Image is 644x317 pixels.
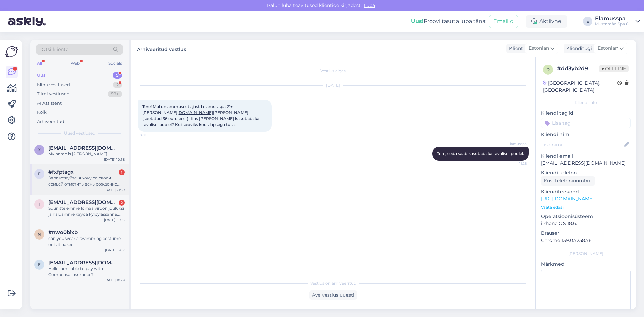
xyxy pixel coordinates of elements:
p: Operatsioonisüsteem [541,213,631,220]
b: Uus! [411,18,424,24]
span: Tere! Mul on ammusest ajast 1 elamus spa 21+ [PERSON_NAME] [PERSON_NAME] (soetatud 36 euro eest).... [142,104,260,127]
p: Vaata edasi ... [541,204,631,210]
a: ElamusspaMustamäe Spa OÜ [595,16,640,27]
div: 99+ [108,91,122,97]
span: n [38,232,41,237]
div: AI Assistent [37,100,62,107]
div: [PERSON_NAME] [541,251,631,257]
span: Otsi kliente [42,46,68,53]
div: [DATE] 10:58 [104,157,125,162]
a: [DOMAIN_NAME] [177,110,213,115]
img: Askly Logo [5,45,18,58]
p: Kliendi telefon [541,169,631,176]
div: Web [69,59,81,68]
div: Elamusspa [595,16,633,21]
span: Luba [362,2,377,8]
div: Socials [107,59,123,68]
div: 2 [119,200,125,206]
div: Здравствуйте, я хочу со своей семьей отметить день рождение .подскажите сколько стоит 4 взрослых ... [48,175,125,187]
div: [DATE] 18:29 [104,278,125,283]
span: ifrahibrahim88@gmail.com [48,199,118,205]
span: Vestlus on arhiveeritud [310,280,356,286]
div: [DATE] 19:17 [105,248,125,253]
label: Arhiveeritud vestlus [137,44,186,53]
div: Mustamäe Spa OÜ [595,21,633,27]
div: All [36,59,43,68]
div: [DATE] [138,82,529,88]
div: Aktiivne [526,15,567,28]
div: Tiimi vestlused [37,91,70,97]
p: Brauser [541,230,631,237]
div: [DATE] 21:59 [104,187,125,192]
span: #nwo0bixb [48,229,78,235]
div: E [583,17,592,26]
span: Uued vestlused [64,130,95,136]
div: Klienditugi [563,45,592,52]
p: Märkmed [541,261,631,268]
span: Elamusspa [501,141,527,146]
p: Chrome 139.0.7258.76 [541,237,631,244]
span: Estonian [598,45,618,52]
div: Proovi tasuta juba täna: [411,17,486,25]
div: # dd3yb2d9 [557,65,599,73]
p: Kliendi email [541,153,631,160]
span: i [39,202,40,207]
span: 8:25 [140,132,165,137]
div: Kliendi info [541,100,631,106]
div: Klient [506,45,523,52]
div: 1 [119,169,125,175]
button: Emailid [489,15,518,28]
input: Lisa nimi [541,141,623,148]
div: 5 [113,72,122,79]
span: xuduoxiaojie@gmail.com [48,145,118,151]
div: Ava vestlus uuesti [309,290,357,300]
div: Kõik [37,109,47,116]
span: f [38,171,41,176]
div: My name is [PERSON_NAME] [48,151,125,157]
div: Vestlus algas [138,68,529,74]
p: iPhone OS 18.6.1 [541,220,631,227]
input: Lisa tag [541,118,631,128]
div: Küsi telefoninumbrit [541,176,595,186]
p: Kliendi nimi [541,131,631,138]
a: [URL][DOMAIN_NAME] [541,196,594,202]
p: Klienditeekond [541,188,631,195]
div: 2 [113,82,122,88]
div: Minu vestlused [37,82,70,88]
span: 11:28 [501,161,527,166]
div: Suunittelemme lomaa viroon jouluksi ja haluamme käydä kylpylässänne. Oletteko pyhäpäivinä normaal... [48,205,125,217]
div: Arhiveeritud [37,118,64,125]
span: elnur.lithuania@gmail.com [48,260,118,266]
span: Estonian [529,45,549,52]
span: Offline [599,65,629,72]
span: d [546,67,550,72]
div: Uus [37,72,46,79]
span: e [38,262,41,267]
span: x [38,147,41,152]
div: [GEOGRAPHIC_DATA], [GEOGRAPHIC_DATA] [543,80,617,94]
span: #fxfptagx [48,169,74,175]
div: can you wear a swimming costume or is it naked [48,235,125,248]
p: Kliendi tag'id [541,110,631,117]
div: [DATE] 21:05 [104,217,125,222]
div: Hello, am I able to pay with Compensa insurance? [48,266,125,278]
p: [EMAIL_ADDRESS][DOMAIN_NAME] [541,160,631,167]
span: Tere, seda saab kasutada ka tavalisel poolel. [437,151,524,156]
